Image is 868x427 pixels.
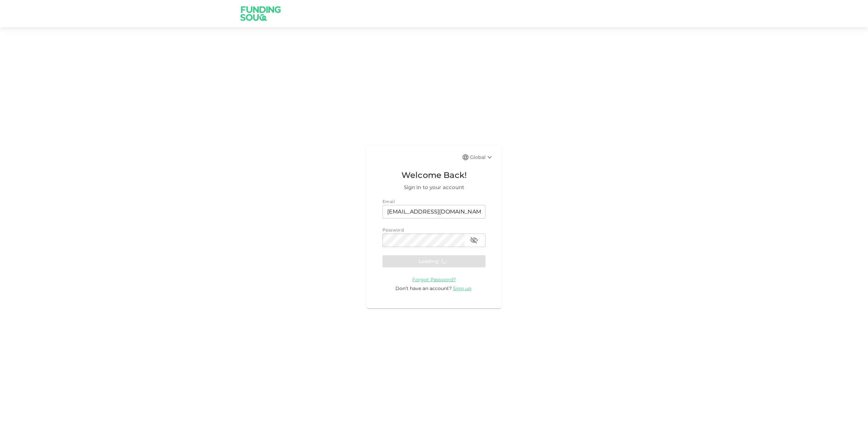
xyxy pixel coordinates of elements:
[412,276,456,283] a: Forgot Password?
[382,227,404,232] span: Password
[453,285,471,291] span: Sign up
[382,199,395,204] span: Email
[395,285,452,291] span: Don’t have an account?
[412,277,456,283] span: Forgot Password?
[382,183,486,191] span: Sign in to your account
[470,153,494,161] div: Global
[382,169,486,182] span: Welcome Back!
[382,205,486,219] input: email
[382,233,465,247] input: password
